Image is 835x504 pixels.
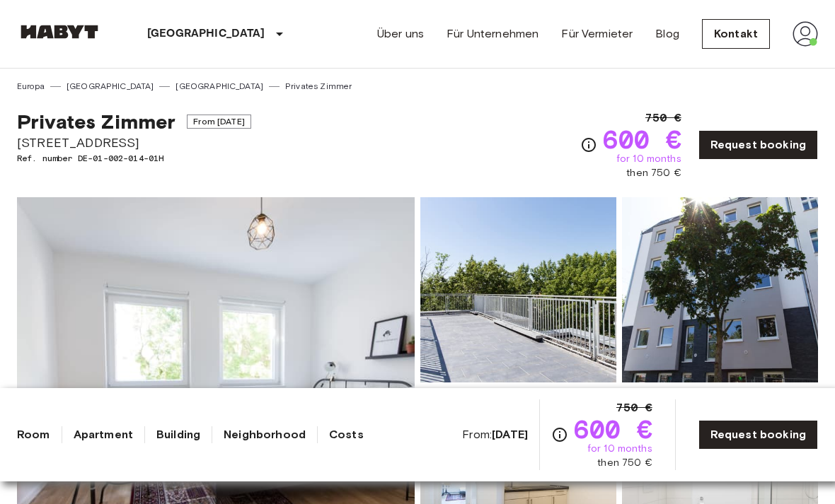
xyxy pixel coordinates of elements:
[285,80,352,93] a: Privates Zimmer
[616,399,652,416] span: 750 €
[616,152,681,166] span: for 10 months
[622,197,818,382] img: Picture of unit DE-01-002-014-01H
[597,456,652,470] span: then 750 €
[17,152,251,165] span: Ref. number DE-01-002-014-01H
[224,426,306,443] a: Neighborhood
[147,25,265,42] p: [GEOGRAPHIC_DATA]
[17,25,102,39] img: Habyt
[698,130,818,160] a: Request booking
[702,19,770,49] a: Kontakt
[462,427,528,443] span: From:
[74,426,133,443] a: Apartment
[17,134,251,152] span: [STREET_ADDRESS]
[580,136,597,153] svg: Check cost overview for full price breakdown. Please note that discounts apply to new joiners onl...
[551,426,568,443] svg: Check cost overview for full price breakdown. Please note that discounts apply to new joiners onl...
[377,25,424,42] a: Über uns
[420,197,616,382] img: Picture of unit DE-01-002-014-01H
[626,166,681,180] span: then 750 €
[561,25,633,42] a: Für Vermieter
[329,426,364,443] a: Costs
[574,416,652,442] span: 600 €
[187,115,251,129] span: From [DATE]
[492,428,528,441] b: [DATE]
[603,127,681,152] span: 600 €
[793,21,818,47] img: avatar
[645,110,681,127] span: 750 €
[175,80,263,93] a: [GEOGRAPHIC_DATA]
[17,426,50,443] a: Room
[447,25,539,42] a: Für Unternehmen
[655,25,679,42] a: Blog
[17,110,175,134] span: Privates Zimmer
[156,426,200,443] a: Building
[67,80,154,93] a: [GEOGRAPHIC_DATA]
[698,420,818,450] a: Request booking
[17,80,45,93] a: Europa
[587,442,652,456] span: for 10 months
